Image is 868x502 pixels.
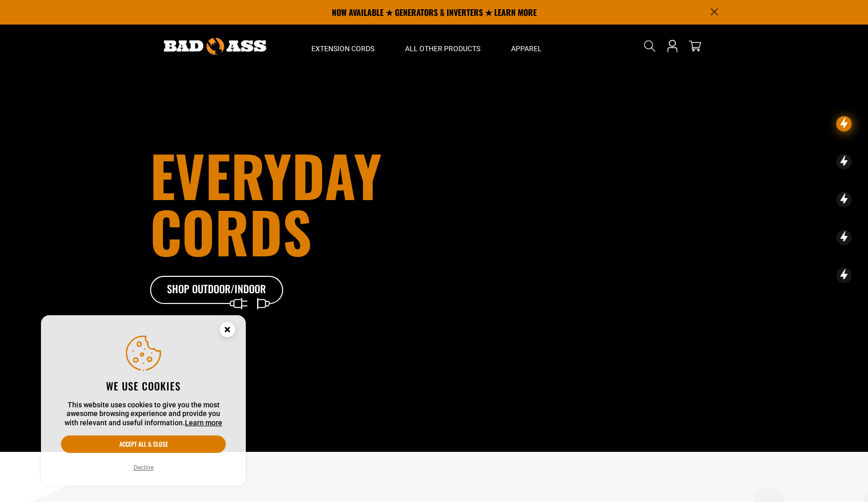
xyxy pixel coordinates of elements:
summary: Search [642,38,658,54]
summary: Extension Cords [296,25,390,68]
p: This website uses cookies to give you the most awesome browsing experience and provide you with r... [61,401,226,428]
a: Learn more [185,419,222,427]
button: Decline [131,463,157,473]
button: Accept all & close [61,435,226,453]
summary: All Other Products [390,25,496,68]
aside: Cookie Consent [41,315,246,486]
img: Bad Ass Extension Cords [164,38,266,55]
span: Apparel [511,44,542,53]
span: Extension Cords [311,44,374,53]
span: All Other Products [405,44,480,53]
h2: We use cookies [61,379,226,392]
summary: Apparel [496,25,557,68]
h1: Everyday cords [150,147,491,259]
a: Shop Outdoor/Indoor [150,276,283,304]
